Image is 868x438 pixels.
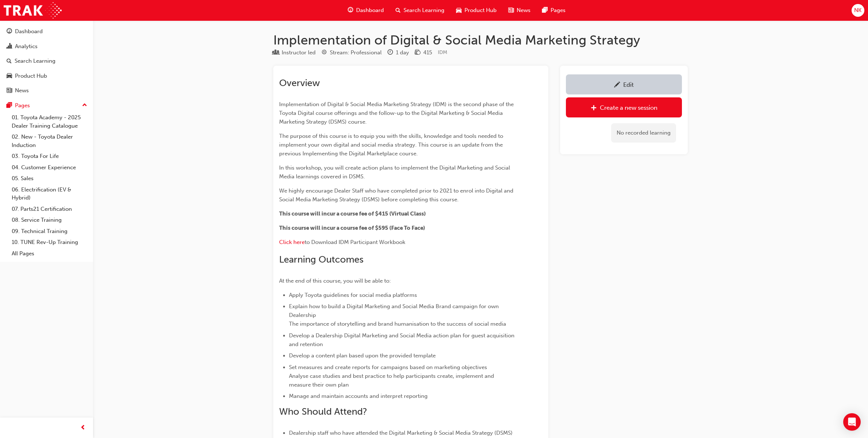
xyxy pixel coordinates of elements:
[450,3,502,18] a: car-iconProduct Hub
[536,3,571,18] a: pages-iconPages
[9,151,90,162] a: 03. Toyota For Life
[551,6,566,15] span: Pages
[415,48,432,57] div: Price
[279,406,367,417] span: Who Should Attend?
[282,49,316,57] div: Instructor led
[279,77,320,89] span: Overview
[614,82,620,89] span: pencil-icon
[854,6,861,15] span: NK
[7,73,12,80] span: car-icon
[273,50,279,56] span: learningResourceType_INSTRUCTOR_LED-icon
[852,4,864,17] button: NK
[3,25,90,38] a: Dashboard
[843,413,861,431] div: Open Intercom Messenger
[566,74,682,94] a: Edit
[387,48,409,57] div: Duration
[348,6,353,15] span: guage-icon
[3,54,90,68] a: Search Learning
[9,204,90,215] a: 07. Parts21 Certification
[279,225,425,231] span: This course will incur a course fee of $595 (Face To Face)
[15,27,43,36] div: Dashboard
[15,72,47,80] div: Product Hub
[289,303,506,327] span: Explain how to build a Digital Marketing and Social Media Brand campaign for own Dealership The i...
[7,88,12,94] span: news-icon
[279,254,363,265] span: Learning Outcomes
[600,104,657,111] div: Create a new session
[15,101,30,110] div: Pages
[9,131,90,151] a: 02. New - Toyota Dealer Induction
[456,6,462,15] span: car-icon
[356,6,384,15] span: Dashboard
[289,393,428,399] span: Manage and maintain accounts and interpret reporting
[289,292,417,298] span: Apply Toyota guidelines for social media platforms
[9,184,90,204] a: 06. Electrification (EV & Hybrid)
[623,81,634,88] div: Edit
[279,239,305,245] a: Click here
[273,32,688,48] h1: Implementation of Digital & Social Media Marketing Strategy
[289,352,436,359] span: Develop a content plan based upon the provided template
[566,97,682,117] a: Create a new session
[273,48,316,57] div: Type
[15,86,29,95] div: News
[387,50,393,56] span: clock-icon
[3,23,90,99] button: DashboardAnalyticsSearch LearningProduct HubNews
[305,239,405,245] span: to Download IDM Participant Workbook
[279,187,515,203] span: We highly encourage Dealer Staff who have completed prior to 2021 to enrol into Digital and Socia...
[7,102,12,109] span: pages-icon
[279,210,426,217] span: This course will incur a course fee of $415 (Virtual Class)
[591,105,597,112] span: plus-icon
[4,2,62,19] img: Trak
[3,84,90,97] a: News
[423,49,432,57] div: 415
[396,49,409,57] div: 1 day
[3,69,90,83] a: Product Hub
[80,423,86,433] span: prev-icon
[517,6,531,15] span: News
[7,43,12,50] span: chart-icon
[396,6,401,15] span: search-icon
[342,3,390,18] a: guage-iconDashboard
[404,6,444,15] span: Search Learning
[3,99,90,112] button: Pages
[9,248,90,259] a: All Pages
[502,3,536,18] a: news-iconNews
[9,214,90,226] a: 08. Service Training
[321,48,382,57] div: Stream
[279,164,512,180] span: In this workshop, you will create action plans to implement the Digital Marketing and Social Medi...
[279,278,391,284] span: At the end of this course, you will be able to:
[415,50,420,56] span: money-icon
[390,3,450,18] a: search-iconSearch Learning
[3,40,90,53] a: Analytics
[7,58,12,65] span: search-icon
[321,50,327,56] span: target-icon
[15,42,38,51] div: Analytics
[15,57,55,65] div: Search Learning
[9,112,90,131] a: 01. Toyota Academy - 2025 Dealer Training Catalogue
[464,6,497,15] span: Product Hub
[438,49,447,55] span: Learning resource code
[542,6,548,15] span: pages-icon
[611,123,676,143] div: No recorded learning
[330,49,382,57] div: Stream: Professional
[508,6,514,15] span: news-icon
[7,28,12,35] span: guage-icon
[9,162,90,173] a: 04. Customer Experience
[9,226,90,237] a: 09. Technical Training
[82,101,87,110] span: up-icon
[9,237,90,248] a: 10. TUNE Rev-Up Training
[9,173,90,184] a: 05. Sales
[289,364,495,388] span: Set measures and create reports for campaigns based on marketing objectives Analyse case studies ...
[279,101,515,125] span: Implementation of Digital & Social Media Marketing Strategy (IDM) is the second phase of the Toyo...
[279,133,505,157] span: The purpose of this course is to equip you with the skills, knowledge and tools needed to impleme...
[289,332,516,348] span: Develop a Dealership Digital Marketing and Social Media action plan for guest acquisition and ret...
